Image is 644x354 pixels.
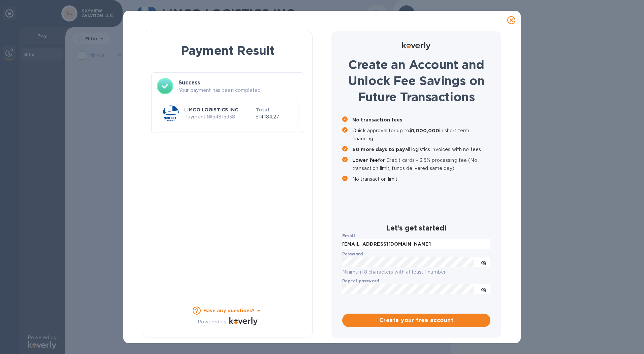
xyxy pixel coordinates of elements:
[342,57,490,105] h1: Create an Account and Unlock Fee Savings on Future Transactions
[154,42,301,59] h1: Payment Result
[352,145,490,153] p: all logistics invoices with no fees
[256,107,269,112] b: Total
[352,127,490,143] p: Quick approval for up to in short term financing
[203,308,255,313] b: Have any questions?
[342,314,490,327] button: Create your free account
[179,79,298,87] h3: Success
[342,224,490,232] h2: Let’s get started!
[348,316,485,324] span: Create your free account
[342,279,379,283] label: Repeat password
[402,42,430,50] img: Logo
[352,175,490,183] p: No transaction limit
[477,255,490,269] button: toggle password visibility
[342,252,363,256] label: Password
[477,282,490,296] button: toggle password visibility
[342,233,355,238] b: Email
[352,147,405,152] b: 60 more days to pay
[342,239,490,249] input: Enter email address
[198,318,226,325] p: Powered by
[352,157,378,163] b: Lower fee
[229,317,258,325] img: Logo
[409,128,439,133] b: $1,000,000
[352,117,402,122] b: No transaction fees
[184,106,253,113] p: LIMCO LOGISTICS INC
[184,113,253,120] p: Payment № 54815938
[256,113,293,120] p: $14,184.27
[342,268,490,276] p: Minimum 8 characters with at least 1 number
[352,156,490,172] p: for Credit cards - 3.5% processing fee (No transaction limit, funds delivered same day)
[179,87,298,94] p: Your payment has been completed.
